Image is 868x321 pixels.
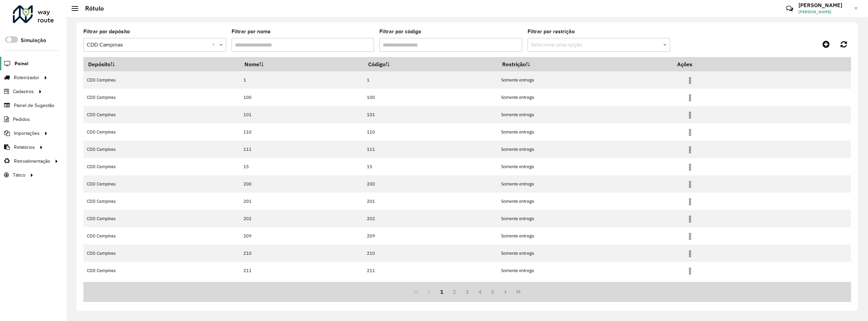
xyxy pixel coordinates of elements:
td: 15 [240,158,363,175]
span: Relatórios [14,144,35,151]
td: 1 [240,71,363,89]
button: 1 [435,285,448,298]
label: Filtrar por restrição [528,28,575,36]
button: 2 [448,285,461,298]
th: Depósito [83,57,240,71]
td: 101 [240,106,363,123]
th: Restrição [497,57,672,71]
td: CDD Campinas [83,71,240,89]
span: Painel de Sugestão [14,102,54,109]
td: 209 [240,227,363,245]
td: 1 [363,71,497,89]
td: Somente entrega [497,262,672,279]
td: CDD Campinas [83,141,240,158]
button: Last Page [512,285,525,298]
td: 101 [363,106,497,123]
h2: Rótulo [78,5,104,12]
label: Filtrar por depósito [83,28,130,36]
td: 100 [363,89,497,106]
td: 111 [240,141,363,158]
td: 202 [363,210,497,227]
td: 210 [363,245,497,262]
td: 201 [240,193,363,210]
td: 100 [240,89,363,106]
td: Somente entrega [497,175,672,193]
span: Importações [14,130,40,137]
td: Somente entrega [497,158,672,175]
label: Filtrar por código [379,28,421,36]
td: 201 [363,193,497,210]
th: Código [363,57,497,71]
td: Somente entrega [497,193,672,210]
span: Roteirizador [14,74,39,81]
td: CDD Campinas [83,193,240,210]
td: CDD Campinas [83,158,240,175]
h3: [PERSON_NAME] [798,2,849,8]
label: Simulação [21,36,46,44]
td: Somente entrega [497,106,672,123]
td: 110 [363,123,497,141]
span: [PERSON_NAME] [798,9,849,15]
span: Pedidos [13,116,30,123]
td: 111 [363,141,497,158]
td: 15 [363,158,497,175]
th: Ações [672,57,713,71]
td: CDD Campinas [83,210,240,227]
td: CDD Campinas [83,262,240,279]
td: Somente entrega [497,245,672,262]
td: Somente entrega [497,71,672,89]
th: Nome [240,57,363,71]
td: 202 [240,210,363,227]
button: Next Page [499,285,512,298]
a: Contato Rápido [782,1,797,16]
td: 110 [240,123,363,141]
td: CDD Campinas [83,227,240,245]
td: Somente entrega [497,89,672,106]
td: Somente entrega [497,210,672,227]
span: Cadastros [13,88,34,95]
td: CDD Campinas [83,123,240,141]
span: Retroalimentação [14,158,50,165]
td: Somente entrega [497,227,672,245]
td: CDD Campinas [83,175,240,193]
span: Tático [13,172,25,179]
td: 200 [363,175,497,193]
td: CDD Campinas [83,106,240,123]
td: CDD Campinas [83,245,240,262]
span: Clear all [212,41,218,49]
td: 209 [363,227,497,245]
td: 200 [240,175,363,193]
label: Filtrar por nome [232,28,271,36]
td: CDD Campinas [83,89,240,106]
span: Painel [15,60,28,67]
button: 5 [487,285,499,298]
td: 210 [240,245,363,262]
button: 4 [474,285,487,298]
button: 3 [461,285,474,298]
td: Somente entrega [497,123,672,141]
td: 211 [240,262,363,279]
td: 211 [363,262,497,279]
td: Somente entrega [497,141,672,158]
